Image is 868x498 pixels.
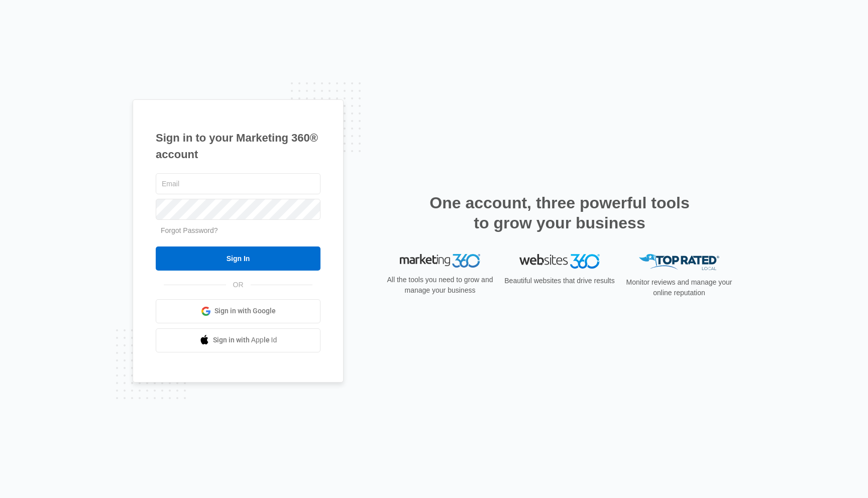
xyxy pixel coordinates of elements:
span: Sign in with Google [214,306,276,316]
img: Marketing 360 [400,254,480,268]
h2: One account, three powerful tools to grow your business [426,193,693,233]
a: Forgot Password? [161,226,218,234]
span: Sign in with Apple Id [213,335,277,345]
h1: Sign in to your Marketing 360® account [156,130,320,163]
p: Beautiful websites that drive results [503,276,616,286]
input: Sign In [156,246,320,271]
a: Sign in with Apple Id [156,328,320,352]
img: Top Rated Local [639,254,719,271]
p: All the tools you need to grow and manage your business [384,275,496,296]
a: Sign in with Google [156,299,320,323]
img: Websites 360 [519,254,600,269]
input: Email [156,173,320,194]
p: Monitor reviews and manage your online reputation [623,277,735,298]
span: OR [226,280,251,290]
